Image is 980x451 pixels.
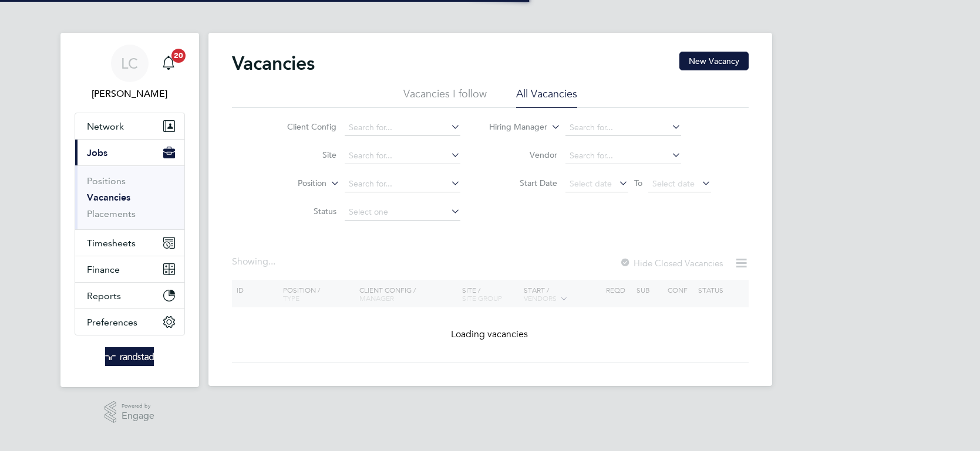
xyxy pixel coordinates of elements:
span: Select date [570,178,612,189]
span: Select date [652,178,695,189]
button: Preferences [75,309,184,335]
button: Jobs [75,140,184,165]
a: Positions [87,175,126,186]
img: randstad-logo-retina.png [105,347,154,366]
label: Vendor [490,150,557,160]
a: Go to home page [75,347,185,366]
button: Network [75,113,184,139]
nav: Main navigation [60,33,199,387]
span: Timesheets [87,238,136,249]
a: Placements [87,208,136,219]
label: Position [259,178,326,189]
span: Preferences [87,317,137,328]
span: Luke Carter [75,87,185,101]
button: New Vacancy [679,52,749,70]
span: Jobs [87,147,107,158]
button: Finance [75,256,184,282]
span: 20 [171,49,186,63]
label: Start Date [490,178,557,188]
a: Vacancies [87,192,130,203]
label: Hiring Manager [480,121,547,133]
h2: Vacancies [232,52,315,75]
a: LC[PERSON_NAME] [75,45,185,101]
span: ... [268,256,275,267]
li: Vacancies I follow [403,87,487,108]
span: Network [87,121,124,132]
a: 20 [157,45,180,82]
span: Reports [87,290,121,301]
input: Search for... [345,120,460,136]
span: Powered by [122,401,154,411]
span: Finance [87,264,120,275]
label: Site [269,150,336,160]
input: Search for... [565,120,681,136]
input: Search for... [565,148,681,164]
input: Search for... [345,176,460,192]
input: Search for... [345,148,460,164]
li: All Vacancies [516,87,577,108]
span: LC [121,56,138,71]
button: Timesheets [75,230,184,256]
div: Jobs [75,165,184,229]
input: Select one [345,204,460,221]
button: Reports [75,283,184,308]
label: Status [269,206,336,216]
span: Engage [122,411,154,421]
span: To [631,175,646,191]
label: Hide Closed Vacancies [619,257,723,269]
div: Showing [232,256,278,268]
label: Client Config [269,121,336,132]
a: Powered byEngage [105,401,154,423]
